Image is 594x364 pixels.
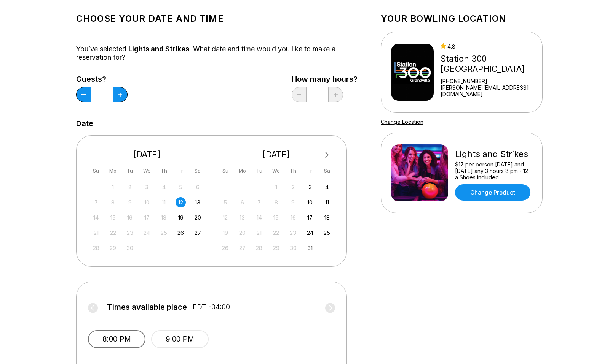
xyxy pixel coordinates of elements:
div: Not available Tuesday, October 21st, 2025 [254,228,264,238]
div: [DATE] [217,149,335,160]
div: Tu [254,166,264,176]
div: Lights and Strikes [455,149,532,159]
div: Not available Sunday, September 21st, 2025 [91,228,101,238]
div: Not available Monday, October 13th, 2025 [237,212,247,223]
div: Not available Monday, September 22nd, 2025 [108,228,118,238]
div: Not available Wednesday, October 1st, 2025 [271,182,281,192]
div: Not available Sunday, September 28th, 2025 [91,243,101,253]
div: Not available Tuesday, October 7th, 2025 [254,197,264,207]
div: [DATE] [88,149,206,160]
div: Not available Wednesday, September 3rd, 2025 [142,182,152,192]
div: Choose Saturday, October 18th, 2025 [322,212,332,223]
div: Choose Friday, September 12th, 2025 [176,197,186,207]
div: Choose Saturday, October 11th, 2025 [322,197,332,207]
img: Station 300 Grandville [391,44,434,101]
div: Not available Tuesday, September 30th, 2025 [125,243,135,253]
div: Choose Friday, October 24th, 2025 [305,228,315,238]
span: Times available place [107,303,187,311]
div: Not available Tuesday, October 28th, 2025 [254,243,264,253]
div: Not available Sunday, September 14th, 2025 [91,212,101,223]
div: Not available Sunday, October 5th, 2025 [220,197,230,207]
div: Not available Monday, October 6th, 2025 [237,197,247,207]
div: Not available Monday, September 1st, 2025 [108,182,118,192]
div: Not available Wednesday, September 17th, 2025 [142,212,152,223]
div: Not available Tuesday, September 2nd, 2025 [125,182,135,192]
button: Next Month [321,149,333,161]
div: Not available Thursday, September 25th, 2025 [159,228,169,238]
div: Not available Friday, September 5th, 2025 [176,182,186,192]
div: Choose Friday, September 26th, 2025 [176,228,186,238]
a: Change Product [455,184,530,201]
h1: Your bowling location [381,13,543,24]
div: $17 per person [DATE] and [DATE] any 3 hours 8 pm - 12 a Shoes included [455,161,532,180]
div: Not available Tuesday, October 14th, 2025 [254,212,264,223]
div: Not available Monday, October 20th, 2025 [237,228,247,238]
div: Th [288,166,298,176]
div: Sa [193,166,203,176]
div: Fr [305,166,315,176]
div: Station 300 [GEOGRAPHIC_DATA] [441,54,539,74]
div: Not available Monday, September 29th, 2025 [108,243,118,253]
div: Not available Tuesday, September 9th, 2025 [125,197,135,207]
div: Choose Saturday, October 4th, 2025 [322,182,332,192]
div: Not available Tuesday, September 16th, 2025 [125,212,135,223]
h1: Choose your Date and time [76,13,358,24]
div: Not available Thursday, October 16th, 2025 [288,212,298,223]
div: 4.8 [441,43,539,50]
div: Not available Tuesday, September 23rd, 2025 [125,228,135,238]
div: We [142,166,152,176]
div: Not available Sunday, October 12th, 2025 [220,212,230,223]
label: Guests? [76,75,128,83]
div: Not available Sunday, October 19th, 2025 [220,228,230,238]
div: month 2025-10 [219,181,334,253]
div: Choose Friday, October 31st, 2025 [305,243,315,253]
div: Not available Wednesday, September 10th, 2025 [142,197,152,207]
div: Not available Monday, September 15th, 2025 [108,212,118,223]
div: Not available Wednesday, September 24th, 2025 [142,228,152,238]
div: Tu [125,166,135,176]
a: Change Location [381,119,423,125]
div: Not available Sunday, October 26th, 2025 [220,243,230,253]
div: Not available Thursday, October 23rd, 2025 [288,228,298,238]
div: Not available Wednesday, October 29th, 2025 [271,243,281,253]
div: We [271,166,281,176]
div: Choose Friday, October 10th, 2025 [305,197,315,207]
div: Not available Thursday, September 4th, 2025 [159,182,169,192]
div: Su [91,166,101,176]
div: Mo [108,166,118,176]
img: Lights and Strikes [391,144,448,201]
div: Fr [176,166,186,176]
button: 9:00 PM [151,330,209,348]
label: How many hours? [292,75,358,83]
div: Not available Thursday, October 30th, 2025 [288,243,298,253]
div: You’ve selected ! What date and time would you like to make a reservation for? [76,45,358,62]
div: Choose Friday, September 19th, 2025 [176,212,186,223]
div: Th [159,166,169,176]
div: Not available Thursday, October 2nd, 2025 [288,182,298,192]
div: Not available Wednesday, October 22nd, 2025 [271,228,281,238]
div: Choose Saturday, September 20th, 2025 [193,212,203,223]
label: Date [76,119,93,128]
div: Not available Monday, September 8th, 2025 [108,197,118,207]
a: [PERSON_NAME][EMAIL_ADDRESS][DOMAIN_NAME] [441,84,539,97]
div: Choose Friday, October 3rd, 2025 [305,182,315,192]
div: Choose Saturday, September 13th, 2025 [193,197,203,207]
div: Su [220,166,230,176]
span: EDT -04:00 [193,303,230,311]
div: Not available Monday, October 27th, 2025 [237,243,247,253]
div: Not available Thursday, September 18th, 2025 [159,212,169,223]
div: Not available Sunday, September 7th, 2025 [91,197,101,207]
div: Not available Wednesday, October 15th, 2025 [271,212,281,223]
div: Mo [237,166,247,176]
div: [PHONE_NUMBER] [441,78,539,84]
div: Sa [322,166,332,176]
div: Choose Saturday, September 27th, 2025 [193,228,203,238]
div: Choose Saturday, October 25th, 2025 [322,228,332,238]
div: Choose Friday, October 17th, 2025 [305,212,315,223]
div: Not available Wednesday, October 8th, 2025 [271,197,281,207]
button: 8:00 PM [88,330,145,348]
div: month 2025-09 [90,181,204,253]
div: Not available Thursday, September 11th, 2025 [159,197,169,207]
span: Lights and Strikes [128,45,189,53]
div: Not available Saturday, September 6th, 2025 [193,182,203,192]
